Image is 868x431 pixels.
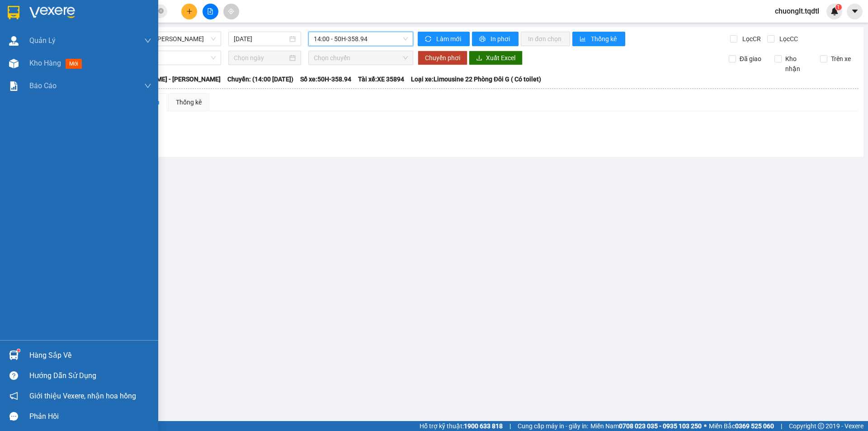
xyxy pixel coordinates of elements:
span: Làm mới [436,34,462,44]
img: warehouse-icon [9,36,19,46]
span: Trên xe [827,54,854,64]
span: Miền Bắc [709,421,774,431]
span: plus [186,8,193,14]
span: file-add [207,8,213,14]
button: aim [223,4,239,19]
span: Đã giao [736,54,765,64]
span: Chọn chuyến [314,51,408,65]
span: notification [9,392,18,400]
span: Miền Nam [590,421,702,431]
div: Phản hồi [29,410,151,423]
span: close-circle [158,7,164,16]
span: Hỗ trợ kỹ thuật: [420,421,503,431]
span: copyright [818,423,824,429]
img: warehouse-icon [9,59,19,68]
span: Lọc CC [776,34,799,44]
strong: 1900 633 818 [464,422,503,430]
span: 1 [837,4,840,10]
span: Lọc CR [739,34,762,44]
span: Loại xe: Limousine 22 Phòng Đôi G ( Có toilet) [411,74,541,84]
span: chuonglt.tqdtl [768,5,826,17]
img: icon-new-feature [830,7,839,15]
span: Báo cáo [29,80,57,91]
span: sync [425,36,433,43]
button: bar-chartThống kê [572,32,625,46]
img: logo-vxr [8,6,19,19]
span: Số xe: 50H-358.94 [300,74,351,84]
span: Cung cấp máy in - giấy in: [518,421,588,431]
span: 14:00 - 50H-358.94 [314,32,408,46]
sup: 1 [17,349,20,352]
span: down [144,37,151,44]
button: plus [181,4,197,19]
div: Hàng sắp về [29,349,151,362]
span: In phơi [491,34,511,44]
span: mới [66,59,82,69]
img: warehouse-icon [9,350,19,360]
strong: 0708 023 035 - 0935 103 250 [619,422,702,430]
input: Chọn ngày [234,53,288,63]
span: question-circle [9,371,18,380]
span: Quản Lý [29,35,56,46]
span: Tài xế: XE 35894 [358,74,404,84]
button: printerIn phơi [472,32,519,46]
button: downloadXuất Excel [469,51,523,65]
span: Chuyến: (14:00 [DATE]) [227,74,293,84]
sup: 1 [835,4,842,10]
span: | [509,421,511,431]
span: message [9,412,18,421]
input: 14/10/2025 [234,34,288,44]
span: down [144,82,151,90]
span: Kho nhận [782,54,813,74]
span: caret-down [851,7,859,15]
span: | [781,421,782,431]
button: syncLàm mới [418,32,470,46]
div: Thống kê [176,97,202,107]
span: Kho hàng [29,59,61,67]
button: caret-down [847,4,863,19]
span: aim [228,8,234,14]
img: solution-icon [9,81,19,91]
span: close-circle [158,8,164,14]
span: Giới thiệu Vexere, nhận hoa hồng [29,390,136,402]
div: Hướng dẫn sử dụng [29,369,151,383]
span: bar-chart [580,36,587,43]
button: file-add [203,4,218,19]
button: In đơn chọn [521,32,570,46]
span: ⚪️ [704,424,707,428]
span: Thống kê [591,34,618,44]
strong: 0369 525 060 [735,422,774,430]
button: Chuyển phơi [418,51,467,65]
span: printer [479,36,487,43]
